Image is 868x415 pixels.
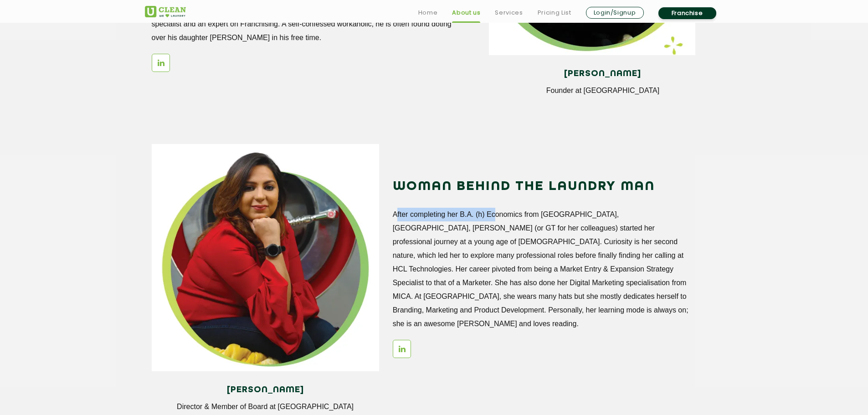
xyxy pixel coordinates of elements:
p: After completing her B.A. (h) Economics from [GEOGRAPHIC_DATA], [GEOGRAPHIC_DATA], [PERSON_NAME] ... [393,208,694,331]
a: Home [418,7,438,18]
img: UClean Laundry and Dry Cleaning [145,6,186,17]
a: About us [452,7,480,18]
a: Pricing List [538,7,571,18]
a: Services [495,7,523,18]
h4: [PERSON_NAME] [496,69,709,79]
h2: WOMAN BEHIND THE LAUNDRY MAN [393,176,694,198]
a: Franchise [658,7,716,19]
a: Login/Signup [586,7,644,19]
h4: [PERSON_NAME] [159,385,372,395]
img: Gunjan_11zon.webp [152,144,379,371]
p: Founder at [GEOGRAPHIC_DATA] [496,87,709,95]
p: Director & Member of Board at [GEOGRAPHIC_DATA] [159,403,372,411]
